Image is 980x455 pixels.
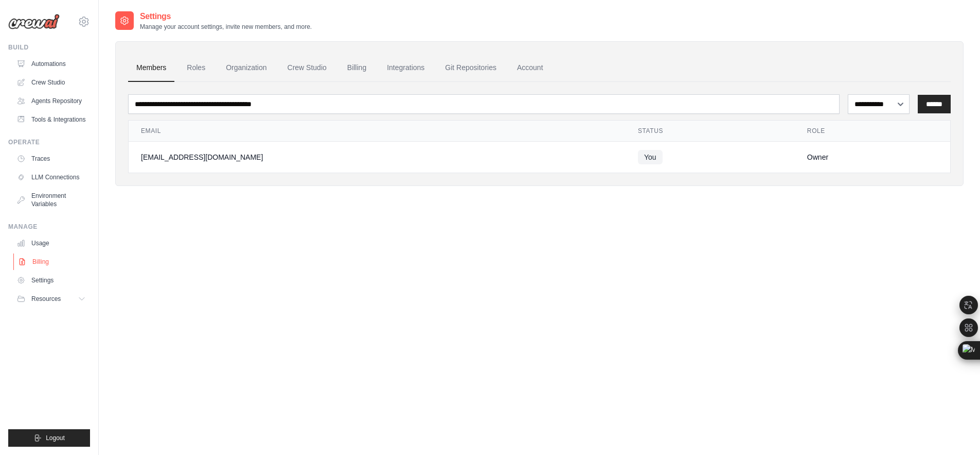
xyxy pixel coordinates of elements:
[12,111,90,128] a: Tools & Integrations
[141,152,613,162] div: [EMAIL_ADDRESS][DOMAIN_NAME]
[8,223,90,231] div: Manage
[12,291,90,307] button: Resources
[8,138,90,146] div: Operate
[795,121,950,142] th: Role
[437,54,505,82] a: Git Repositories
[8,43,90,52] div: Build
[279,54,335,82] a: Crew Studio
[12,93,90,109] a: Agents Repository
[12,235,90,251] a: Usage
[626,121,795,142] th: Status
[12,188,90,212] a: Environment Variables
[12,150,90,167] a: Traces
[46,434,65,442] span: Logout
[128,54,174,82] a: Members
[13,254,91,270] a: Billing
[339,54,375,82] a: Billing
[179,54,213,82] a: Roles
[638,150,663,164] span: You
[129,121,626,142] th: Email
[218,54,275,82] a: Organization
[8,14,60,29] img: Logo
[31,295,61,303] span: Resources
[807,152,938,162] div: Owner
[379,54,433,82] a: Integrations
[12,272,90,289] a: Settings
[140,10,312,23] h2: Settings
[12,169,90,186] a: LLM Connections
[12,56,90,72] a: Automations
[140,23,312,31] p: Manage your account settings, invite new members, and more.
[12,74,90,91] a: Crew Studio
[8,429,90,447] button: Logout
[509,54,551,82] a: Account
